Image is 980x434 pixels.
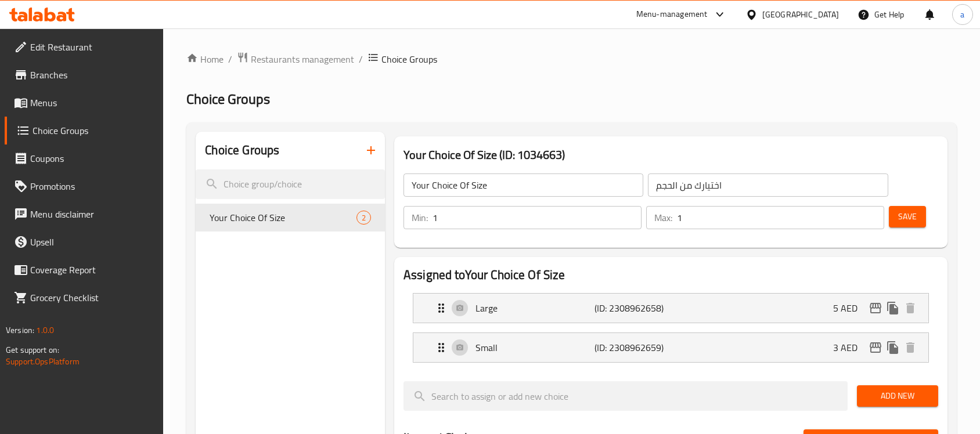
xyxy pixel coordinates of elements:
[403,146,938,164] h3: Your Choice Of Size (ID: 1034663)
[833,341,867,355] p: 3 AED
[30,151,154,165] span: Coupons
[475,301,595,315] p: Large
[30,235,154,249] span: Upsell
[403,266,938,284] h2: Assigned to Your Choice Of Size
[228,52,232,66] li: /
[357,212,370,223] span: 2
[5,144,164,172] a: Coupons
[902,339,919,356] button: delete
[902,299,919,317] button: delete
[636,8,708,21] div: Menu-management
[36,323,54,338] span: 1.0.0
[205,142,279,159] h2: Choice Groups
[210,211,356,225] span: Your Choice Of Size
[654,211,672,225] p: Max:
[5,284,164,312] a: Grocery Checklist
[30,263,154,277] span: Coverage Report
[186,52,224,66] a: Home
[30,68,154,82] span: Branches
[5,89,164,117] a: Menus
[475,341,595,355] p: Small
[762,8,839,21] div: [GEOGRAPHIC_DATA]
[866,389,929,403] span: Add New
[33,124,154,138] span: Choice Groups
[356,211,371,225] div: Choices
[5,172,164,200] a: Promotions
[6,323,34,338] span: Version:
[251,52,354,66] span: Restaurants management
[30,207,154,221] span: Menu disclaimer
[30,291,154,305] span: Grocery Checklist
[898,209,917,224] span: Save
[5,61,164,89] a: Branches
[186,52,957,67] nav: breadcrumb
[6,342,59,357] span: Get support on:
[833,301,867,315] p: 5 AED
[867,299,884,317] button: edit
[857,385,938,407] button: Add New
[237,52,354,67] a: Restaurants management
[884,299,902,317] button: duplicate
[413,294,928,323] div: Expand
[30,96,154,110] span: Menus
[595,341,674,355] p: (ID: 2308962659)
[6,354,80,369] a: Support.OpsPlatform
[403,381,848,411] input: search
[403,328,938,367] li: Expand
[359,52,363,66] li: /
[867,339,884,356] button: edit
[5,256,164,284] a: Coverage Report
[5,33,164,61] a: Edit Restaurant
[381,52,437,66] span: Choice Groups
[196,169,385,199] input: search
[889,206,926,227] button: Save
[5,228,164,256] a: Upsell
[595,301,674,315] p: (ID: 2308962658)
[30,40,154,54] span: Edit Restaurant
[413,333,928,362] div: Expand
[30,179,154,193] span: Promotions
[884,339,902,356] button: duplicate
[403,288,938,328] li: Expand
[5,117,164,144] a: Choice Groups
[960,8,964,21] span: a
[186,86,270,112] span: Choice Groups
[412,211,428,225] p: Min:
[196,204,385,232] div: Your Choice Of Size2
[5,200,164,228] a: Menu disclaimer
